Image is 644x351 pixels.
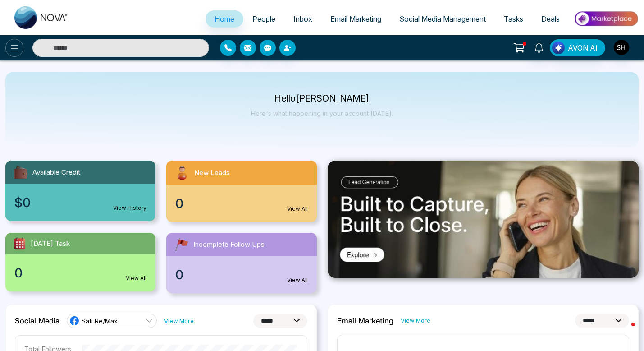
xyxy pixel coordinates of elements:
img: . [328,161,639,278]
a: Incomplete Follow Ups0View All [161,233,322,293]
img: Market-place.gif [573,9,639,29]
span: Inbox [293,14,312,23]
span: People [252,14,275,23]
p: Here's what happening in your account [DATE]. [251,110,393,117]
img: User Avatar [614,40,629,55]
a: View All [287,205,308,213]
span: Home [215,14,234,23]
a: View All [287,276,308,284]
a: View All [126,274,146,282]
a: View More [401,316,430,325]
a: Deals [532,10,569,28]
span: Tasks [504,14,523,23]
a: Social Media Management [390,10,495,28]
a: Tasks [495,10,532,28]
a: View More [164,317,194,325]
a: New Leads0View All [161,161,322,222]
span: [DATE] Task [31,239,70,249]
span: $0 [14,193,31,212]
span: 0 [175,194,183,213]
h2: Social Media [15,316,59,325]
a: View History [113,204,146,212]
img: todayTask.svg [13,236,27,251]
span: Available Credit [32,167,80,178]
a: Email Marketing [321,10,390,28]
span: New Leads [194,168,230,178]
img: Nova CRM Logo [14,6,69,29]
h2: Email Marketing [337,316,393,325]
span: Social Media Management [399,14,486,23]
a: Home [206,10,243,28]
img: followUps.svg [174,236,190,253]
iframe: Intercom live chat [613,320,635,342]
span: Deals [541,14,560,23]
img: newLeads.svg [174,164,191,181]
span: Incomplete Follow Ups [193,240,265,250]
img: availableCredit.svg [13,164,29,180]
a: Inbox [284,10,321,28]
p: Hello [PERSON_NAME] [251,95,393,102]
img: Lead Flow [552,42,565,54]
span: 0 [175,265,183,284]
button: AVON AI [550,39,605,56]
span: AVON AI [568,42,598,53]
a: People [243,10,284,28]
span: Email Marketing [330,14,381,23]
span: 0 [14,263,23,282]
span: Safi Re/Max [82,317,118,325]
